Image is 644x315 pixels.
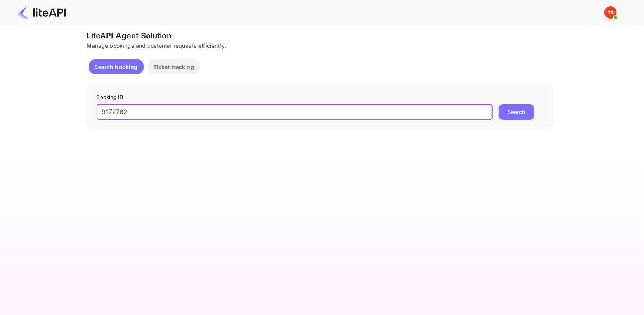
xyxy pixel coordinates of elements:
div: Manage bookings and customer requests efficiently. [87,42,553,50]
input: Enter Booking ID (e.g., 63782194) [97,104,493,120]
p: Search booking [95,63,138,71]
img: Yandex Support [604,6,617,19]
img: LiteAPI Logo [17,6,66,19]
button: Search [499,104,534,120]
p: Booking ID [97,93,543,101]
div: LiteAPI Agent Solution [87,30,553,42]
p: Ticket tracking [153,63,194,71]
